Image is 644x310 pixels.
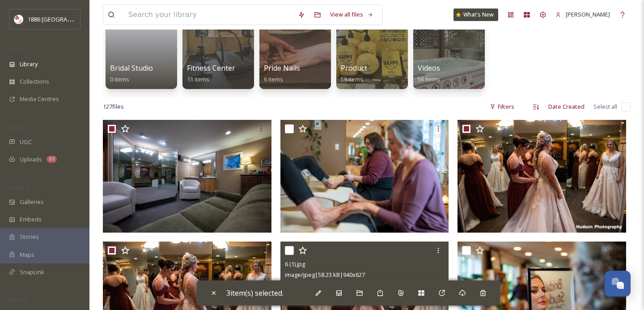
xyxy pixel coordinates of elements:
span: 127 file s [103,102,124,111]
input: Search your library [124,5,293,25]
a: Bridal Studio0 items [110,64,153,83]
span: 0 items [110,75,129,83]
span: 1886 [GEOGRAPHIC_DATA] [28,15,98,23]
a: View all files [326,6,378,23]
span: Maps [20,251,34,259]
a: Fitness Center13 items [187,64,235,83]
span: 59 items [341,75,363,83]
span: Library [20,60,38,68]
img: 079_Crescent_Spa_web_onionstudio.jpg [103,120,271,232]
a: [PERSON_NAME] [551,6,614,23]
span: 6 (1).jpg [285,260,305,268]
span: SOCIALS [9,297,27,303]
span: Media Centres [20,95,59,103]
div: Date Created [544,98,589,115]
span: 13 items [187,75,209,83]
span: MEDIA [9,46,25,53]
span: Collections [20,77,49,86]
span: Embeds [20,215,42,224]
a: Product59 items [341,64,367,83]
img: logos.png [14,15,23,24]
span: SnapLink [20,268,44,276]
span: 6 items [264,75,283,83]
span: Bridal Studio [110,63,153,73]
span: Select all [593,102,617,111]
span: COLLECT [9,124,28,131]
div: Filters [485,98,519,115]
span: Product [341,63,367,73]
img: 6.jpg [458,120,626,233]
span: Fitness Center [187,63,235,73]
span: [PERSON_NAME] [566,10,610,18]
a: Videos56 items [418,64,440,83]
a: What's New [453,8,498,21]
span: Uploads [20,155,42,164]
span: 3 item(s) selected. [226,288,284,298]
span: Pride Nails [264,63,300,73]
a: Pride Nails6 items [264,64,300,83]
span: WIDGETS [9,184,30,191]
span: 56 items [418,75,440,83]
div: 93 [47,156,57,163]
button: Open Chat [605,271,631,297]
span: Videos [418,63,440,73]
span: UGC [20,138,32,146]
span: image/jpeg | 58.23 kB | 940 x 627 [285,271,365,279]
img: 062_Crescent_Spa_web_onionstudio.jpg [280,120,449,232]
span: Galleries [20,198,44,206]
span: Stories [20,233,39,241]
